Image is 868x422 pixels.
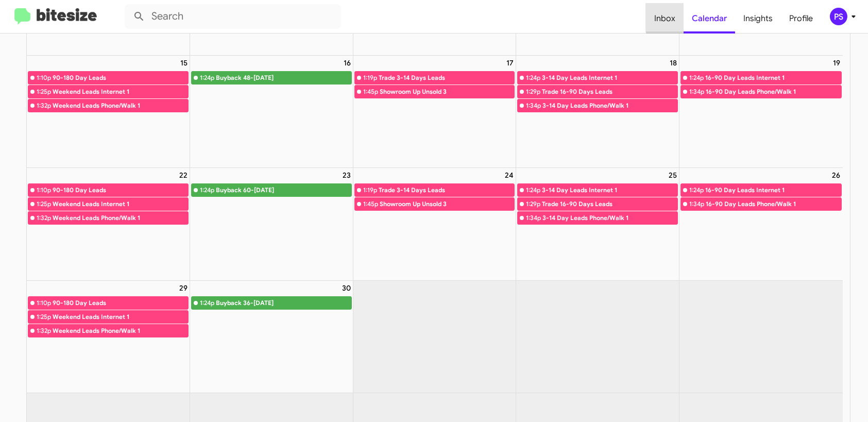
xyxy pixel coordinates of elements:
[190,280,353,393] td: September 30, 2025
[200,185,214,195] div: 1:24p
[689,185,704,195] div: 1:24p
[830,8,847,25] div: PS
[667,168,679,182] a: September 25, 2025
[668,56,679,70] a: September 18, 2025
[37,326,51,336] div: 1:32p
[190,56,353,168] td: September 16, 2025
[542,73,677,83] div: 3-14 Day Leads Internet 1
[705,185,841,195] div: 16-90 Day Leads Internet 1
[379,185,515,195] div: Trade 3-14 Days Leads
[379,73,515,83] div: Trade 3-14 Days Leads
[200,298,214,308] div: 1:24p
[679,56,843,168] td: September 19, 2025
[380,87,515,97] div: Showroom Up Unsold 3
[380,199,515,209] div: Showroom Up Unsold 3
[216,73,351,83] div: Buyback 48-[DATE]
[526,100,541,111] div: 1:34p
[526,87,540,97] div: 1:29p
[363,73,377,83] div: 1:19p
[37,298,51,308] div: 1:10p
[341,168,353,182] a: September 23, 2025
[177,168,190,182] a: September 22, 2025
[363,87,378,97] div: 1:45p
[53,73,188,83] div: 90-180 Day Leads
[125,4,341,29] input: Search
[190,168,353,280] td: September 23, 2025
[542,185,677,195] div: 3-14 Day Leads Internet 1
[363,199,378,209] div: 1:45p
[53,185,188,195] div: 90-180 Day Leads
[821,8,857,25] button: PS
[177,281,190,295] a: September 29, 2025
[53,100,188,111] div: Weekend Leads Phone/Walk 1
[542,199,677,209] div: Trade 16-90 Days Leads
[53,199,188,209] div: Weekend Leads Internet 1
[689,73,704,83] div: 1:24p
[542,87,677,97] div: Trade 16-90 Days Leads
[830,168,843,182] a: September 26, 2025
[526,185,540,195] div: 1:24p
[37,100,51,111] div: 1:32p
[504,56,516,70] a: September 17, 2025
[340,281,353,295] a: September 30, 2025
[216,185,351,195] div: Buyback 60-[DATE]
[706,87,841,97] div: 16-90 Day Leads Phone/Walk 1
[53,326,188,336] div: Weekend Leads Phone/Walk 1
[526,73,540,83] div: 1:24p
[679,168,843,280] td: September 26, 2025
[37,213,51,223] div: 1:32p
[216,298,351,308] div: Buyback 36-[DATE]
[689,199,704,209] div: 1:34p
[53,87,188,97] div: Weekend Leads Internet 1
[37,312,51,322] div: 1:25p
[526,199,540,209] div: 1:29p
[542,213,677,223] div: 3-14 Day Leads Phone/Walk 1
[342,56,353,70] a: September 16, 2025
[27,56,190,168] td: September 15, 2025
[705,73,841,83] div: 16-90 Day Leads Internet 1
[516,56,679,168] td: September 18, 2025
[706,199,841,209] div: 16-90 Day Leads Phone/Walk 1
[37,199,51,209] div: 1:25p
[27,280,190,393] td: September 29, 2025
[53,298,188,308] div: 90-180 Day Leads
[516,168,679,280] td: September 25, 2025
[542,100,677,111] div: 3-14 Day Leads Phone/Walk 1
[363,185,377,195] div: 1:19p
[37,87,51,97] div: 1:25p
[37,185,51,195] div: 1:10p
[684,4,735,33] a: Calendar
[503,168,516,182] a: September 24, 2025
[200,73,214,83] div: 1:24p
[353,168,516,280] td: September 24, 2025
[53,312,188,322] div: Weekend Leads Internet 1
[526,213,541,223] div: 1:34p
[27,168,190,280] td: September 22, 2025
[353,56,516,168] td: September 17, 2025
[646,4,684,33] a: Inbox
[178,56,190,70] a: September 15, 2025
[37,73,51,83] div: 1:10p
[53,213,188,223] div: Weekend Leads Phone/Walk 1
[689,87,704,97] div: 1:34p
[831,56,843,70] a: September 19, 2025
[735,4,781,33] a: Insights
[781,4,821,33] a: Profile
